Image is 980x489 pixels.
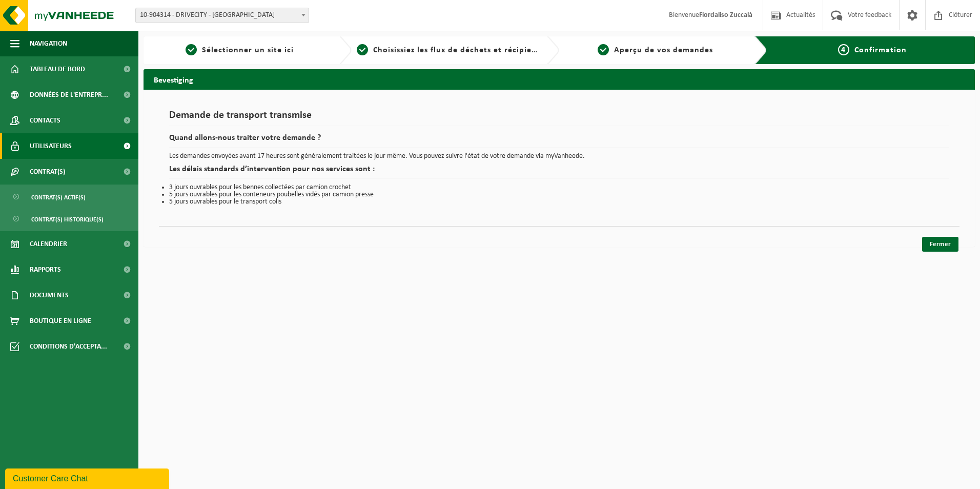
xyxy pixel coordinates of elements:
li: 5 jours ouvrables pour le transport colis [169,198,949,206]
a: 1Sélectionner un site ici [149,44,331,56]
p: Les demandes envoyées avant 17 heures sont généralement traitées le jour même. Vous pouvez suivre... [169,153,949,160]
h2: Quand allons-nous traiter votre demande ? [169,134,949,148]
span: Utilisateurs [30,133,72,159]
span: Tableau de bord [30,56,85,82]
span: Conditions d'accepta... [30,334,107,359]
a: 2Choisissiez les flux de déchets et récipients [357,44,539,56]
strong: Fiordaliso Zuccalà [699,11,752,19]
h1: Demande de transport transmise [169,110,949,126]
li: 3 jours ouvrables pour les bennes collectées par camion crochet [169,184,949,191]
span: Rapports [30,257,61,282]
span: Contrat(s) actif(s) [31,188,86,207]
span: Choisissiez les flux de déchets et récipients [373,46,544,54]
span: Contrat(s) historique(s) [31,210,104,229]
span: Contrat(s) [30,159,65,185]
span: 4 [838,44,849,55]
span: Contacts [30,108,60,133]
a: 3Aperçu de vos demandes [564,44,747,56]
a: Contrat(s) historique(s) [3,209,136,229]
span: Confirmation [854,46,907,54]
span: Documents [30,282,69,308]
span: Navigation [30,31,67,56]
iframe: chat widget [5,466,171,489]
li: 5 jours ouvrables pour les conteneurs poubelles vidés par camion presse [169,191,949,198]
span: 3 [598,44,609,55]
span: Calendrier [30,231,67,257]
span: Données de l'entrepr... [30,82,108,108]
span: 10-904314 - DRIVECITY - NIVELLES [136,8,309,23]
span: Boutique en ligne [30,308,91,334]
span: 10-904314 - DRIVECITY - NIVELLES [135,8,309,23]
span: Sélectionner un site ici [202,46,294,54]
span: 1 [186,44,197,55]
a: Fermer [922,237,958,252]
h2: Bevestiging [144,69,975,89]
a: Contrat(s) actif(s) [3,187,136,207]
h2: Les délais standards d’intervention pour nos services sont : [169,165,949,179]
span: Aperçu de vos demandes [614,46,713,54]
span: 2 [357,44,368,55]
